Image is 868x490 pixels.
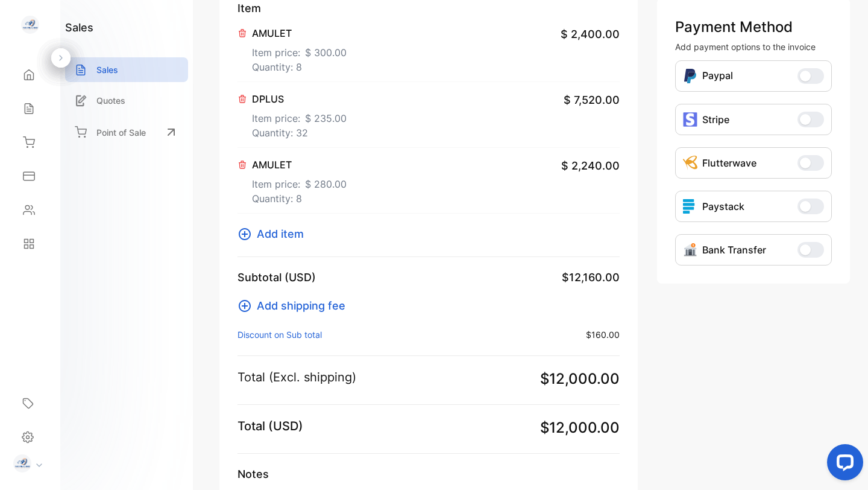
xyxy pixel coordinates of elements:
p: Total (Excl. shipping) [237,368,356,386]
span: $ 280.00 [305,177,347,191]
p: Quantity: 32 [252,126,347,140]
p: Paystack [702,199,744,214]
span: Add item [257,226,304,242]
p: Item price: [252,172,347,191]
img: Icon [683,243,697,257]
p: AMULET [252,157,347,172]
span: $160.00 [586,328,620,341]
p: Notes [237,466,620,482]
p: Sales [96,63,118,76]
button: Add shipping fee [237,297,353,314]
span: $ 2,400.00 [561,26,620,42]
span: $12,000.00 [540,417,620,439]
h1: sales [65,19,93,36]
a: Sales [65,57,188,82]
span: Add shipping fee [257,297,345,314]
img: Icon [683,68,697,84]
p: Item price: [252,40,347,60]
p: Quotes [96,94,125,107]
span: $ 300.00 [305,45,347,60]
p: Discount on Sub total [237,328,322,341]
p: Stripe [702,112,729,127]
p: Add payment options to the invoice [675,40,832,53]
p: Quantity: 8 [252,60,347,74]
p: DPLUS [252,92,347,106]
a: Quotes [65,88,188,113]
p: Point of Sale [96,126,146,139]
p: Payment Method [675,16,832,38]
span: $ 235.00 [305,111,347,126]
p: Flutterwave [702,156,756,170]
iframe: LiveChat chat widget [817,439,868,490]
img: icon [683,112,697,127]
span: $ 2,240.00 [561,157,620,174]
img: Icon [683,156,697,170]
img: profile [13,454,31,472]
span: $ 7,520.00 [564,92,620,108]
img: logo [21,16,39,34]
a: Point of Sale [65,119,188,145]
span: $12,000.00 [540,368,620,390]
p: AMULET [252,26,347,40]
span: $12,160.00 [562,269,620,285]
p: Bank Transfer [702,243,766,257]
p: Quantity: 8 [252,191,347,206]
p: Subtotal (USD) [237,269,316,285]
button: Add item [237,226,311,242]
p: Item price: [252,106,347,126]
img: icon [683,199,697,214]
p: Total (USD) [237,417,303,435]
p: Paypal [702,68,733,84]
